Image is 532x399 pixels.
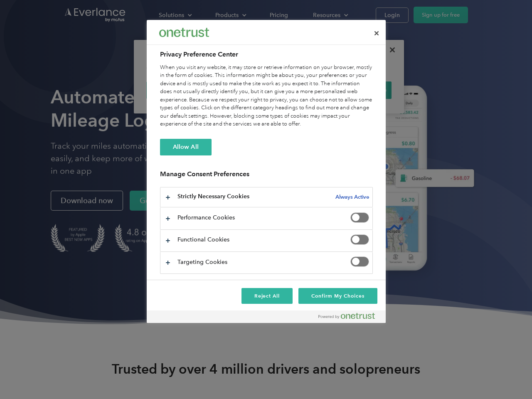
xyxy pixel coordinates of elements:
div: Privacy Preference Center [147,20,386,323]
button: Allow All [160,139,212,155]
button: Close [367,24,386,42]
img: Everlance [159,28,209,37]
a: Powered by OneTrust Opens in a new Tab [318,313,382,323]
h2: Privacy Preference Center [160,49,373,59]
div: Preference center [147,20,386,323]
button: Reject All [241,288,293,304]
div: When you visit any website, it may store or retrieve information on your browser, mostly in the f... [160,64,373,128]
img: Powered by OneTrust Opens in a new Tab [318,313,375,319]
h3: Manage Consent Preferences [160,170,373,183]
div: Everlance [159,24,209,41]
button: Confirm My Choices [298,288,377,304]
